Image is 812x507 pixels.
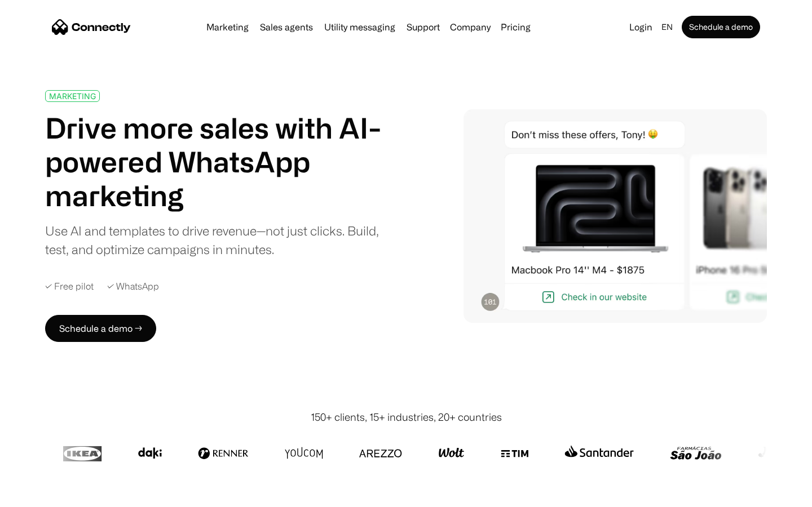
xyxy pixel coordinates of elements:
[11,486,68,503] aside: Language selected: English
[255,23,317,32] a: Sales agents
[402,23,444,32] a: Support
[23,487,68,503] ul: Language list
[202,23,253,32] a: Marketing
[625,19,657,35] a: Login
[45,281,94,292] div: ✓ Free pilot
[496,23,535,32] a: Pricing
[450,19,491,35] div: Company
[661,19,673,35] div: en
[45,315,156,342] a: Schedule a demo →
[320,23,400,32] a: Utility messaging
[107,281,159,292] div: ✓ WhatsApp
[49,92,96,100] div: MARKETING
[45,221,394,259] div: Use AI and templates to drive revenue—not just clicks. Build, test, and optimize campaigns in min...
[311,410,502,425] div: 150+ clients, 15+ industries, 20+ countries
[45,111,394,212] h1: Drive more sales with AI-powered WhatsApp marketing
[682,16,760,38] a: Schedule a demo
